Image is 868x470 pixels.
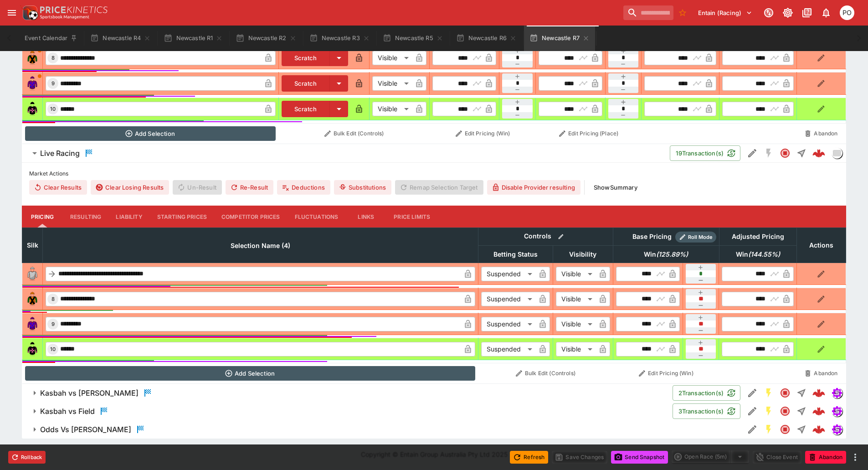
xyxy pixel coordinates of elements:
button: Abandon [805,451,846,464]
button: Starting Prices [150,206,214,227]
button: Add Selection [25,126,276,141]
button: No Bookmarks [675,5,690,20]
th: Silk [22,228,43,263]
span: 9 [50,321,56,327]
div: Show/hide Price Roll mode configuration. [675,232,716,243]
button: Connected to PK [760,5,777,21]
button: Newcastle R6 [451,26,522,51]
button: SGM Disabled [760,145,777,161]
button: Edit Pricing (Win) [432,126,533,141]
button: Odds Vs [PERSON_NAME] [22,420,744,439]
button: Edit Detail [744,145,760,161]
button: SGM Enabled [760,385,777,401]
div: Visible [372,76,412,91]
div: simulator [832,387,842,398]
button: open drawer [4,5,20,21]
span: 9 [50,80,56,87]
button: Pricing [22,206,63,227]
button: Add Selection [25,366,476,381]
span: Win(125.89%) [634,249,698,260]
img: runner 9 [25,317,40,331]
svg: Closed [780,406,791,417]
h6: Kasbah vs [PERSON_NAME] [40,388,139,398]
button: Substitutions [334,180,391,195]
button: Competitor Prices [214,206,288,227]
div: Suspended [481,317,535,331]
button: Bulk Edit (Controls) [281,126,427,141]
button: Abandon [799,366,843,381]
span: 10 [48,106,57,112]
div: Visible [372,102,412,116]
button: Refresh [510,451,548,464]
a: 1ed04770-16ec-4d0c-aae2-0cd13d5b7c5d [810,144,828,162]
div: Visible [556,317,596,331]
button: Newcastle R7 [524,26,595,51]
button: Straight [793,403,810,419]
button: Documentation [799,5,815,21]
h6: Kasbah vs Field [40,407,95,416]
a: 94ff5663-c71c-4293-b6c6-b5909c8e9d42 [810,402,828,420]
button: Bulk Edit (Controls) [481,366,610,381]
span: 10 [48,346,57,352]
img: simulator [832,406,842,416]
button: Resulting [63,206,108,227]
img: Sportsbook Management [40,15,89,19]
button: Kasbah vs [PERSON_NAME] [22,384,673,402]
button: Disable Provider resulting [487,180,580,195]
button: Live Racing [22,144,670,162]
div: liveracing [832,148,842,159]
span: Visibility [559,249,606,260]
em: ( 125.89 %) [656,249,688,260]
a: b1723014-432e-4d15-bf2d-e116007ead9f [810,420,828,439]
span: 8 [50,296,56,302]
button: Scratch [282,75,330,92]
div: 1ed04770-16ec-4d0c-aae2-0cd13d5b7c5d [812,147,825,160]
span: Roll Mode [684,233,716,241]
div: Base Pricing [629,231,675,243]
div: simulator [832,424,842,435]
button: Clear Results [29,180,87,195]
button: Price Limits [386,206,437,227]
div: Suspended [481,292,535,306]
div: Visible [556,267,596,281]
span: Betting Status [483,249,548,260]
div: simulator [832,406,842,417]
button: ShowSummary [588,180,643,195]
button: Straight [793,421,810,438]
div: Visible [372,51,412,65]
button: Clear Losing Results [91,180,169,195]
button: Newcastle R4 [85,26,156,51]
img: PriceKinetics [40,6,108,13]
button: 2Transaction(s) [673,385,740,401]
img: simulator [832,424,842,434]
img: blank-silk.png [25,267,40,281]
span: 8 [50,55,56,61]
img: liveracing [832,148,842,158]
button: Closed [777,403,793,419]
div: Philip OConnor [840,5,854,20]
img: runner 8 [25,51,40,65]
button: Send Snapshot [611,451,668,464]
button: Notifications [818,5,834,21]
button: Straight [793,385,810,401]
button: Newcastle R1 [158,26,228,51]
h6: Live Racing [40,149,80,158]
button: Closed [777,145,793,161]
div: b1723014-432e-4d15-bf2d-e116007ead9f [812,423,825,436]
span: Selection Name (4) [221,240,300,251]
img: runner 9 [25,76,40,91]
img: simulator [832,388,842,398]
button: Abandon [799,126,843,141]
th: Controls [478,228,613,246]
button: Rollback [8,451,46,464]
img: logo-cerberus--red.svg [812,387,825,399]
button: Re-Result [226,180,273,195]
button: Liability [108,206,149,227]
span: Mark an event as closed and abandoned. [805,452,846,461]
button: Scratch [282,50,330,66]
button: Newcastle R3 [304,26,375,51]
img: runner 8 [25,292,40,306]
th: Adjusted Pricing [719,228,796,246]
button: Closed [777,421,793,438]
